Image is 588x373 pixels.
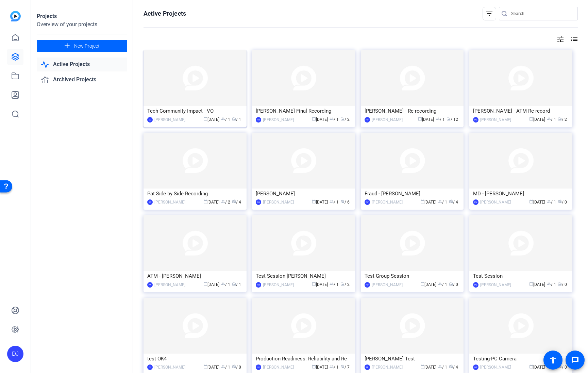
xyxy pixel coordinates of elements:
[447,117,458,122] span: / 12
[74,43,100,50] span: New Project
[340,282,345,286] span: radio
[147,117,153,123] div: DJ
[144,10,186,18] h1: Active Projects
[232,365,241,370] span: / 0
[256,282,261,288] div: PW
[438,200,447,205] span: / 1
[263,199,294,206] div: [PERSON_NAME]
[221,282,225,286] span: group
[571,356,579,364] mat-icon: message
[203,199,207,204] span: calendar_today
[365,106,460,116] div: [PERSON_NAME] - Re-recording
[449,282,458,287] span: / 0
[420,199,424,204] span: calendar_today
[558,282,562,286] span: radio
[203,282,219,287] span: [DATE]
[147,364,153,370] div: DJ
[372,364,403,371] div: [PERSON_NAME]
[263,116,294,123] div: [PERSON_NAME]
[556,35,565,43] mat-icon: tune
[221,199,225,204] span: group
[436,117,445,122] span: / 1
[147,189,243,199] div: Pat Side by Side Recording
[449,365,458,370] span: / 4
[529,117,545,122] span: [DATE]
[420,364,424,369] span: calendar_today
[312,117,328,122] span: [DATE]
[558,282,567,287] span: / 0
[340,117,345,121] span: radio
[340,365,350,370] span: / 7
[256,199,261,205] div: PW
[330,200,339,205] span: / 1
[420,365,436,370] span: [DATE]
[256,271,351,281] div: Test Session [PERSON_NAME]
[485,10,493,18] mat-icon: filter_list
[529,117,533,121] span: calendar_today
[147,106,243,116] div: Tech Community Impact - VO
[232,364,236,369] span: radio
[232,117,236,121] span: radio
[330,282,339,287] span: / 1
[63,42,71,50] mat-icon: add
[203,365,219,370] span: [DATE]
[340,364,345,369] span: radio
[37,20,127,29] div: Overview of your projects
[312,364,316,369] span: calendar_today
[529,364,533,369] span: calendar_today
[203,117,219,122] span: [DATE]
[221,117,230,122] span: / 1
[232,282,236,286] span: radio
[529,282,533,286] span: calendar_today
[438,364,442,369] span: group
[340,282,350,287] span: / 2
[256,106,351,116] div: [PERSON_NAME] Final Recording
[221,365,230,370] span: / 1
[529,365,545,370] span: [DATE]
[558,117,562,121] span: radio
[256,364,261,370] div: DJ
[473,364,478,370] div: WP
[263,364,294,371] div: [PERSON_NAME]
[154,281,185,288] div: [PERSON_NAME]
[147,271,243,281] div: ATM - [PERSON_NAME]
[263,281,294,288] div: [PERSON_NAME]
[372,281,403,288] div: [PERSON_NAME]
[570,35,578,43] mat-icon: list
[330,199,334,204] span: group
[558,199,562,204] span: radio
[549,356,557,364] mat-icon: accessibility
[312,282,316,286] span: calendar_today
[365,117,370,123] div: PW
[529,200,545,205] span: [DATE]
[203,200,219,205] span: [DATE]
[232,117,241,122] span: / 1
[340,199,345,204] span: radio
[330,365,339,370] span: / 1
[547,200,556,205] span: / 1
[449,200,458,205] span: / 4
[312,282,328,287] span: [DATE]
[340,200,350,205] span: / 6
[312,365,328,370] span: [DATE]
[232,282,241,287] span: / 1
[203,364,207,369] span: calendar_today
[547,282,556,287] span: / 1
[547,117,551,121] span: group
[147,282,153,288] div: PW
[330,117,334,121] span: group
[312,117,316,121] span: calendar_today
[473,199,478,205] div: PW
[473,117,478,123] div: PW
[312,200,328,205] span: [DATE]
[418,117,434,122] span: [DATE]
[154,199,185,206] div: [PERSON_NAME]
[37,40,127,52] button: New Project
[232,200,241,205] span: / 4
[558,200,567,205] span: / 0
[256,189,351,199] div: [PERSON_NAME]
[37,73,127,87] a: Archived Projects
[436,117,440,121] span: group
[438,365,447,370] span: / 1
[340,117,350,122] span: / 2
